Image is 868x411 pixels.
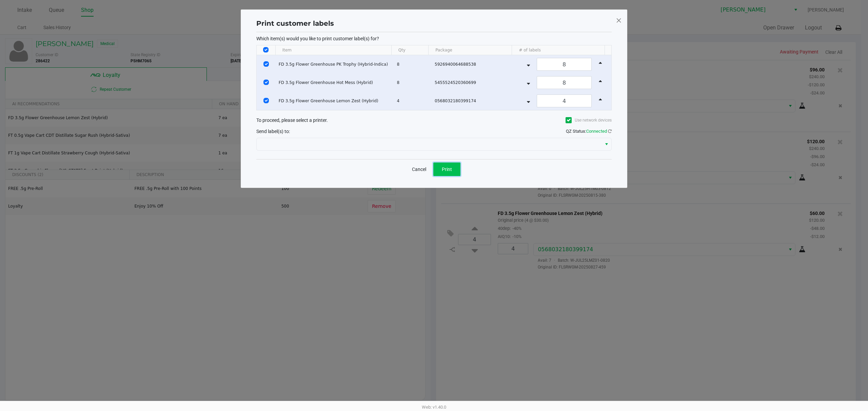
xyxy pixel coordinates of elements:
[442,167,452,172] span: Print
[257,45,611,110] div: Data table
[276,73,394,92] td: FD 3.5g Flower Greenhouse Hot Mess (Hybrid)
[601,138,611,150] button: Select
[256,117,328,123] span: To proceed, please select a printer.
[586,129,607,134] span: Connected
[391,45,428,55] th: Qty
[432,73,517,92] td: 5455524520360699
[263,98,269,103] input: Select Row
[422,405,446,410] span: Web: v1.40.0
[394,55,432,73] td: 8
[276,92,394,110] td: FD 3.5g Flower Greenhouse Lemon Zest (Hybrid)
[263,47,269,52] input: Select All Rows
[263,80,269,85] input: Select Row
[428,45,512,55] th: Package
[256,129,290,134] span: Send label(s) to:
[275,45,391,55] th: Item
[263,61,269,67] input: Select Row
[394,92,432,110] td: 4
[276,55,394,73] td: FD 3.5g Flower Greenhouse PK Trophy (Hybrid-Indica)
[432,55,517,73] td: 5926940064688538
[432,92,517,110] td: 0568032180399174
[256,36,612,42] p: Which item(s) would you like to print customer label(s) for?
[512,45,605,55] th: # of labels
[408,163,431,176] button: Cancel
[394,73,432,92] td: 8
[256,18,334,28] h1: Print customer labels
[433,163,460,176] button: Print
[566,117,612,123] label: Use network devices
[566,129,612,134] span: QZ Status:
